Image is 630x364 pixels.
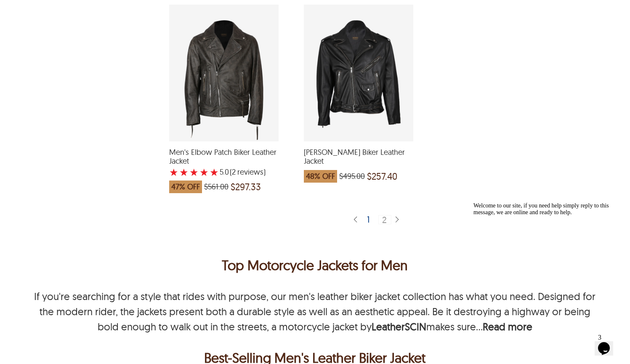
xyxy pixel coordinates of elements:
label: 3 rating [189,168,199,176]
span: reviews [236,168,263,176]
iframe: chat widget [595,330,622,356]
iframe: chat widget [470,199,622,326]
a: Men's Elbow Patch Biker Leather Jacket with a 5 Star Rating 2 Product Review which was at a price... [169,136,279,197]
span: $561.00 [204,183,229,191]
img: sprite-icon [352,216,359,224]
a: LeatherSCIN [372,320,426,333]
span: Luca Belted Biker Leather Jacket [304,148,413,166]
span: ) [230,168,266,176]
span: 48% OFF [304,170,337,183]
label: 5.0 [220,168,229,176]
div: 1 [364,215,374,223]
label: 4 rating [199,168,209,176]
span: $297.33 [231,183,261,191]
span: $257.40 [367,172,397,181]
p: If you're searching for a style that rides with purpose, our men's leather biker jacket collectio... [34,290,595,333]
div: 2 [378,215,391,224]
label: 1 rating [169,168,178,176]
a: Luca Belted Biker Leather Jacket which was at a price of $495.00, now after discount the price is [304,136,413,187]
label: 5 rating [210,168,219,176]
img: sprite-icon [393,216,400,224]
div: Welcome to our site, if you need help simply reply to this message, we are online and ready to help. [3,3,155,17]
span: $495.00 [339,172,365,181]
label: 2 rating [179,168,189,176]
p: Top Motorcycle Jackets for Men [32,255,598,275]
span: 47% OFF [169,181,202,193]
span: Welcome to our site, if you need help simply reply to this message, we are online and ready to help. [3,3,139,16]
h1: <p>Top Motorcycle Jackets for Men</p> [32,255,598,275]
span: Men's Elbow Patch Biker Leather Jacket [169,148,279,166]
span: (2 [230,168,236,176]
b: Read more [483,320,532,333]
